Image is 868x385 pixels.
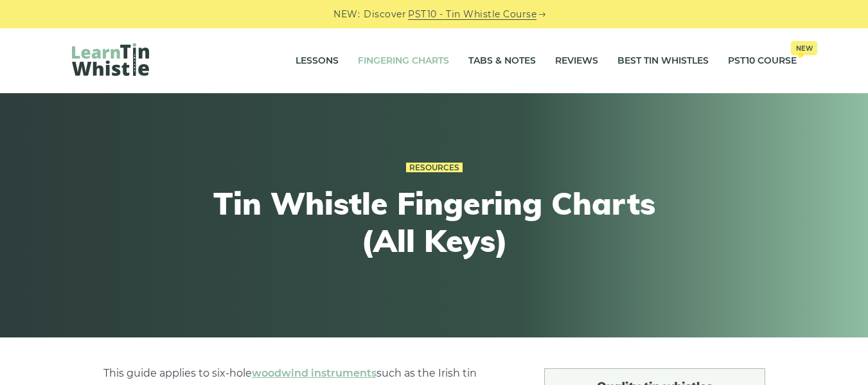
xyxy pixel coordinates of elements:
a: PST10 CourseNew [728,45,797,77]
a: Lessons [296,45,339,77]
a: Fingering Charts [358,45,449,77]
a: Tabs & Notes [468,45,536,77]
span: New [791,41,817,55]
a: Reviews [555,45,598,77]
a: woodwind instruments [252,367,376,379]
a: Resources [406,163,463,173]
a: Best Tin Whistles [617,45,709,77]
img: LearnTinWhistle.com [72,43,149,76]
h1: Tin Whistle Fingering Charts (All Keys) [198,185,671,259]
